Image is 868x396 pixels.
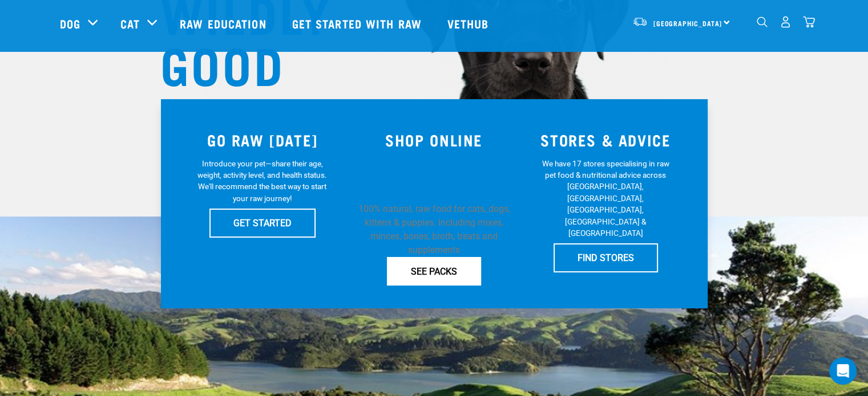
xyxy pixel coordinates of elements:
[803,16,815,28] img: home-icon@2x.png
[184,131,342,149] h3: GO RAW [DATE]
[539,158,673,239] p: We have 17 stores specialising in raw pet food & nutritional advice across [GEOGRAPHIC_DATA], [GE...
[829,357,857,385] div: Open Intercom Messenger
[355,202,513,257] p: 100% natural, raw food for cats, dogs, kittens & puppies. Including mixes, minces, bones, broth, ...
[527,131,685,149] h3: STORES & ADVICE
[209,209,316,237] a: GET STARTED
[653,21,722,25] span: [GEOGRAPHIC_DATA]
[168,1,280,46] a: Raw Education
[120,15,140,32] a: Cat
[387,257,481,285] a: SEE PACKS
[780,16,792,28] img: user.png
[554,243,658,272] a: FIND STORES
[757,17,768,27] img: home-icon-1@2x.png
[60,15,80,32] a: Dog
[355,131,513,149] h3: SHOP ONLINE
[632,17,648,27] img: van-moving.png
[195,158,329,205] p: Introduce your pet—share their age, weight, activity level, and health status. We'll recommend th...
[281,1,436,46] a: Get started with Raw
[436,1,503,46] a: Vethub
